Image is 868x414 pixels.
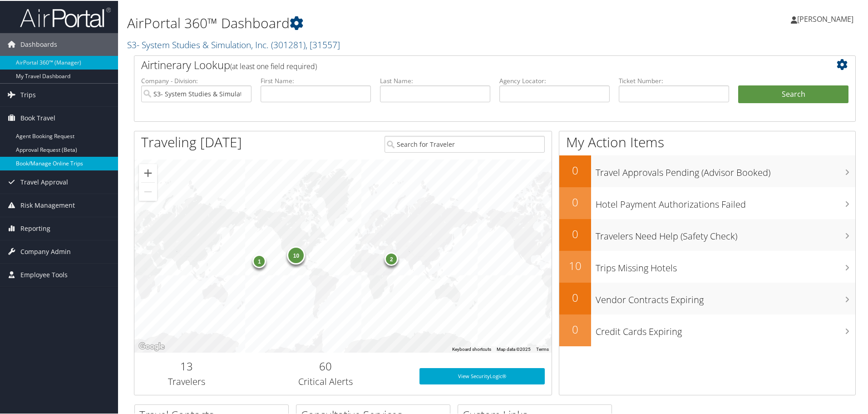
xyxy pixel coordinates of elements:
label: Ticket Number: [619,75,729,85]
span: Risk Management [20,193,75,216]
label: Last Name: [380,75,490,85]
img: airportal-logo.png [20,6,111,27]
h2: Airtinerary Lookup [141,56,789,72]
h2: 0 [559,225,591,241]
button: Keyboard shortcuts [452,345,491,352]
span: Trips [20,83,36,105]
span: Reporting [20,216,50,239]
h2: 0 [559,321,591,336]
h2: 60 [246,358,406,373]
span: Dashboards [20,32,57,55]
h3: Credit Cards Expiring [596,320,855,337]
input: Search for Traveler [385,135,545,152]
span: ( 301281 ) [271,38,306,50]
h1: AirPortal 360™ Dashboard [127,13,617,32]
h3: Critical Alerts [246,374,406,387]
div: 2 [385,251,398,264]
span: [PERSON_NAME] [797,13,853,23]
a: Open this area in Google Maps (opens a new window) [137,340,167,352]
div: 10 [287,245,305,264]
div: 1 [252,254,266,267]
span: Employee Tools [20,263,68,285]
span: , [ 31557 ] [306,38,340,50]
span: (at least one field required) [230,60,317,70]
h1: Traveling [DATE] [141,132,242,151]
span: Travel Approval [20,170,68,193]
h2: 10 [559,257,591,273]
a: 0Travel Approvals Pending (Advisor Booked) [559,155,855,186]
h2: 13 [141,358,232,373]
h2: 0 [559,194,591,209]
a: 0Hotel Payment Authorizations Failed [559,186,855,218]
label: First Name: [261,75,371,85]
a: Terms (opens in new tab) [536,346,549,351]
h3: Vendor Contracts Expiring [596,288,855,305]
a: View SecurityLogic® [419,367,545,384]
button: Zoom out [139,182,157,200]
a: 10Trips Missing Hotels [559,250,855,282]
label: Company - Division: [141,75,252,85]
h3: Travelers Need Help (Safety Check) [596,224,855,242]
h3: Trips Missing Hotels [596,256,855,274]
a: 0Vendor Contracts Expiring [559,282,855,314]
img: Google [137,340,167,352]
a: S3- System Studies & Simulation, Inc. [127,38,340,50]
span: Book Travel [20,106,55,129]
h3: Travel Approvals Pending (Advisor Booked) [596,161,855,178]
button: Zoom in [139,163,157,181]
h1: My Action Items [559,132,855,151]
h2: 0 [559,289,591,304]
h3: Travelers [141,374,232,387]
a: 0Credit Cards Expiring [559,314,855,345]
label: Agency Locator: [499,75,610,85]
button: Search [738,85,848,103]
span: Map data ©2025 [497,346,531,351]
span: Company Admin [20,239,71,262]
a: 0Travelers Need Help (Safety Check) [559,218,855,250]
a: [PERSON_NAME] [791,5,863,32]
h2: 0 [559,162,591,177]
h3: Hotel Payment Authorizations Failed [596,193,855,210]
